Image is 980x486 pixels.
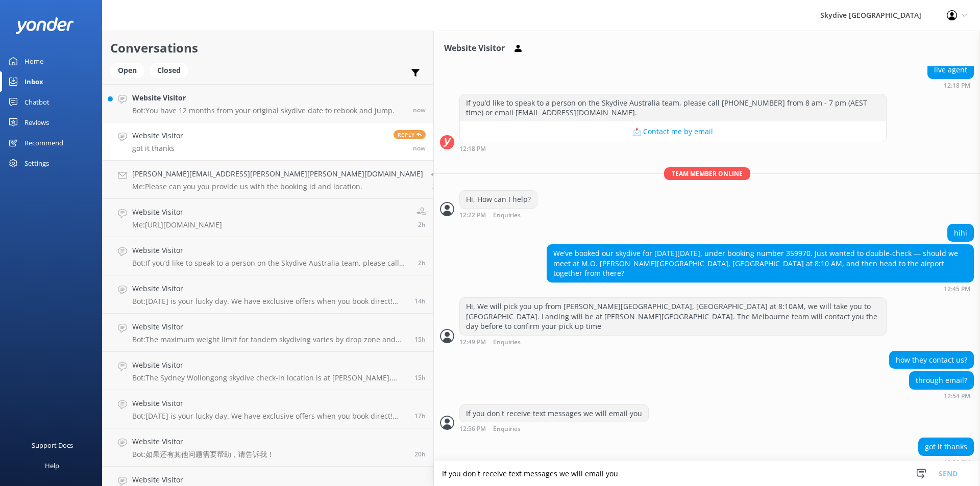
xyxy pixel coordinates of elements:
div: Oct 13 2025 12:45pm (UTC +10:00) Australia/Brisbane [547,285,974,292]
h3: Website Visitor [444,42,505,55]
span: Enquiries [493,339,521,346]
strong: 12:56 PM [459,426,486,432]
strong: 12:56 PM [944,459,970,466]
h4: Website Visitor [132,436,274,447]
div: Oct 13 2025 12:54pm (UTC +10:00) Australia/Brisbane [909,392,974,399]
h4: Website Visitor [132,92,395,104]
div: through email? [910,372,973,389]
strong: 12:45 PM [944,286,970,292]
div: Help [45,455,59,476]
div: Oct 13 2025 12:49pm (UTC +10:00) Australia/Brisbane [459,338,887,346]
span: Oct 12 2025 07:32pm (UTC +10:00) Australia/Brisbane [414,412,426,420]
span: Reply [394,130,426,139]
div: Reviews [24,112,49,133]
p: Me: Please can you you provide us with the booking id and location. [132,182,423,191]
p: Bot: You have 12 months from your original skydive date to rebook and jump. [132,106,395,115]
h4: Website Visitor [132,474,407,485]
a: Website VisitorMe:[URL][DOMAIN_NAME]2h [103,199,433,237]
p: Bot: [DATE] is your lucky day. We have exclusive offers when you book direct! Visit our specials ... [132,412,407,421]
span: Enquiries [493,212,521,219]
a: Website VisitorBot:如果还有其他问题需要帮助，请告诉我！20h [103,428,433,467]
p: got it thanks [132,144,183,153]
div: live agent [928,61,973,79]
strong: 12:54 PM [944,393,970,399]
h4: Website Visitor [132,130,183,141]
span: Oct 12 2025 09:54pm (UTC +10:00) Australia/Brisbane [414,335,426,344]
span: Oct 12 2025 10:20pm (UTC +10:00) Australia/Brisbane [414,297,426,305]
div: Open [110,63,144,78]
div: Oct 13 2025 12:18pm (UTC +10:00) Australia/Brisbane [927,82,974,89]
span: Oct 12 2025 08:58pm (UTC +10:00) Australia/Brisbane [414,373,426,382]
div: how they contact us? [890,351,973,369]
a: Website VisitorBot:The maximum weight limit for tandem skydiving varies by drop zone and day, but... [103,314,433,352]
a: Website Visitorgot it thanksReplynow [103,122,433,161]
div: Hi, How can I help? [460,191,537,208]
div: If you don't receive text messages we will email you [460,405,648,422]
p: Bot: [DATE] is your lucky day. We have exclusive offers when you book direct! Visit our specials ... [132,297,407,306]
p: Me: [URL][DOMAIN_NAME] [132,220,222,229]
a: Website VisitorBot:The Sydney Wollongong skydive check-in location is at [PERSON_NAME], corner of... [103,352,433,390]
a: Website VisitorBot:If you’d like to speak to a person on the Skydive Australia team, please call ... [103,237,433,275]
a: Website VisitorBot:You have 12 months from your original skydive date to rebook and jump.now [103,84,433,122]
span: Oct 13 2025 10:50am (UTC +10:00) Australia/Brisbane [432,182,440,191]
span: Oct 13 2025 12:56pm (UTC +10:00) Australia/Brisbane [413,106,426,114]
span: Oct 13 2025 10:21am (UTC +10:00) Australia/Brisbane [418,259,426,267]
strong: 12:18 PM [459,146,486,152]
div: Oct 13 2025 12:56pm (UTC +10:00) Australia/Brisbane [918,458,974,466]
div: Support Docs [32,435,73,455]
strong: 12:49 PM [459,339,486,346]
h4: Website Visitor [132,207,222,218]
h4: Website Visitor [132,245,410,256]
div: Settings [24,153,49,173]
a: Closed [150,64,193,75]
button: 📩 Contact me by email [460,121,886,142]
p: Bot: 如果还有其他问题需要帮助，请告诉我！ [132,450,274,459]
h2: Conversations [110,38,426,58]
div: Chatbot [24,92,50,112]
div: Oct 13 2025 12:22pm (UTC +10:00) Australia/Brisbane [459,211,554,219]
p: Bot: If you’d like to speak to a person on the Skydive Australia team, please call [PHONE_NUMBER]... [132,259,410,268]
h4: [PERSON_NAME][EMAIL_ADDRESS][PERSON_NAME][PERSON_NAME][DOMAIN_NAME] [132,168,423,180]
h4: Website Visitor [132,360,407,371]
p: Bot: The Sydney Wollongong skydive check-in location is at [PERSON_NAME], corner of [GEOGRAPHIC_D... [132,373,407,382]
a: [PERSON_NAME][EMAIL_ADDRESS][PERSON_NAME][PERSON_NAME][DOMAIN_NAME]Me:Please can you you provide ... [103,161,433,199]
h4: Website Visitor [132,398,407,409]
span: Team member online [664,167,750,180]
span: Oct 13 2025 10:49am (UTC +10:00) Australia/Brisbane [418,220,426,229]
div: Recommend [24,133,63,153]
span: Oct 13 2025 12:56pm (UTC +10:00) Australia/Brisbane [413,144,426,152]
span: Enquiries [493,426,521,432]
h4: Website Visitor [132,321,407,332]
h4: Website Visitor [132,283,407,294]
div: got it thanks [919,438,973,455]
div: hihi [948,224,973,242]
a: Website VisitorBot:[DATE] is your lucky day. We have exclusive offers when you book direct! Visit... [103,275,433,314]
img: yonder-white-logo.png [15,17,74,34]
div: Oct 13 2025 12:18pm (UTC +10:00) Australia/Brisbane [459,145,887,152]
strong: 12:18 PM [944,83,970,89]
a: Open [110,64,150,75]
div: We’ve booked our skydive for [DATE][DATE], under booking number 359970. Just wanted to double-che... [547,245,973,282]
span: Oct 12 2025 04:10pm (UTC +10:00) Australia/Brisbane [414,450,426,458]
p: Bot: The maximum weight limit for tandem skydiving varies by drop zone and day, but is generally ... [132,335,407,344]
div: Inbox [24,71,43,92]
div: Closed [150,63,188,78]
div: Oct 13 2025 12:56pm (UTC +10:00) Australia/Brisbane [459,425,649,432]
div: Hi, We will pick you up from [PERSON_NAME][GEOGRAPHIC_DATA], [GEOGRAPHIC_DATA] at 8:10AM, we will... [460,298,886,335]
div: If you’d like to speak to a person on the Skydive Australia team, please call [PHONE_NUMBER] from... [460,94,886,121]
strong: 12:22 PM [459,212,486,219]
div: Home [24,51,43,71]
a: Website VisitorBot:[DATE] is your lucky day. We have exclusive offers when you book direct! Visit... [103,390,433,428]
